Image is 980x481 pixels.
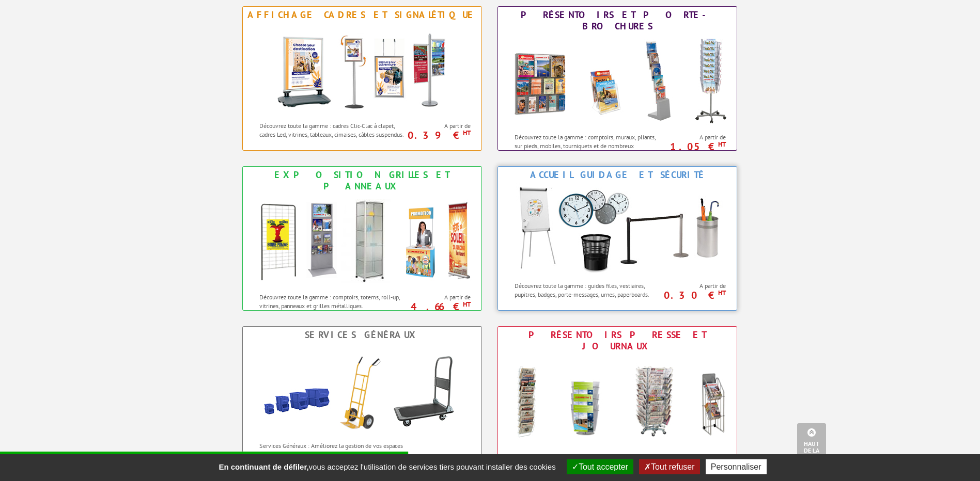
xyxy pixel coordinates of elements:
[718,288,726,297] sup: HT
[245,329,479,341] div: Services Généraux
[259,121,407,139] p: Découvrez toute la gamme : cadres Clic-Clac à clapet, cadres Led, vitrines, tableaux, cimaises, c...
[267,23,458,116] img: Affichage Cadres et Signalétique
[497,326,737,471] a: Présentoirs Presse et Journaux Présentoirs Presse et Journaux Découvrez toute la gamme : échelles...
[665,133,726,141] span: A partir de
[515,133,662,159] p: Découvrez toute la gamme : comptoirs, muraux, pliants, sur pieds, mobiles, tourniquets et de nomb...
[245,169,479,192] div: Exposition Grilles et Panneaux
[463,129,471,137] sup: HT
[660,292,726,298] p: 0.30 €
[405,132,471,138] p: 0.39 €
[463,300,471,309] sup: HT
[410,293,471,301] span: A partir de
[504,35,731,127] img: Présentoirs et Porte-brochures
[248,195,476,287] img: Exposition Grilles et Panneaux
[259,441,407,459] p: Services Généraux : Améliorez la gestion de vos espaces professionnels.
[213,462,561,471] span: vous acceptez l'utilisation de services tiers pouvant installer des cookies
[219,462,308,471] strong: En continuant de défiler,
[242,326,482,471] a: Services Généraux Services Généraux Services Généraux : Améliorez la gestion de vos espaces profe...
[797,423,826,466] a: Haut de la page
[242,6,482,151] a: Affichage Cadres et Signalétique Affichage Cadres et Signalétique Découvrez toute la gamme : cadr...
[515,281,662,299] p: Découvrez toute la gamme : guides files, vestiaires, pupitres, badges, porte-messages, urnes, pap...
[504,355,731,447] img: Présentoirs Presse et Journaux
[248,343,476,436] img: Services Généraux
[567,459,633,474] button: Tout accepter
[245,9,479,21] div: Affichage Cadres et Signalétique
[665,453,726,461] span: A partir de
[405,303,471,310] p: 4.66 €
[639,459,699,474] button: Tout refuser
[242,166,482,311] a: Exposition Grilles et Panneaux Exposition Grilles et Panneaux Découvrez toute la gamme : comptoir...
[501,169,734,181] div: Accueil Guidage et Sécurité
[501,329,734,352] div: Présentoirs Presse et Journaux
[259,293,407,310] p: Découvrez toute la gamme : comptoirs, totems, roll-up, vitrines, panneaux et grilles métalliques.
[665,282,726,290] span: A partir de
[497,6,737,151] a: Présentoirs et Porte-brochures Présentoirs et Porte-brochures Découvrez toute la gamme : comptoir...
[515,453,662,470] p: Découvrez toute la gamme : échelles journaux, tourniquets, rayonnages, présentoirs et cartes post...
[718,140,726,149] sup: HT
[410,122,471,130] span: A partir de
[501,9,734,32] div: Présentoirs et Porte-brochures
[706,459,767,474] button: Personnaliser (fenêtre modale)
[504,183,731,276] img: Accueil Guidage et Sécurité
[660,143,726,150] p: 1.05 €
[497,166,737,311] a: Accueil Guidage et Sécurité Accueil Guidage et Sécurité Découvrez toute la gamme : guides files, ...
